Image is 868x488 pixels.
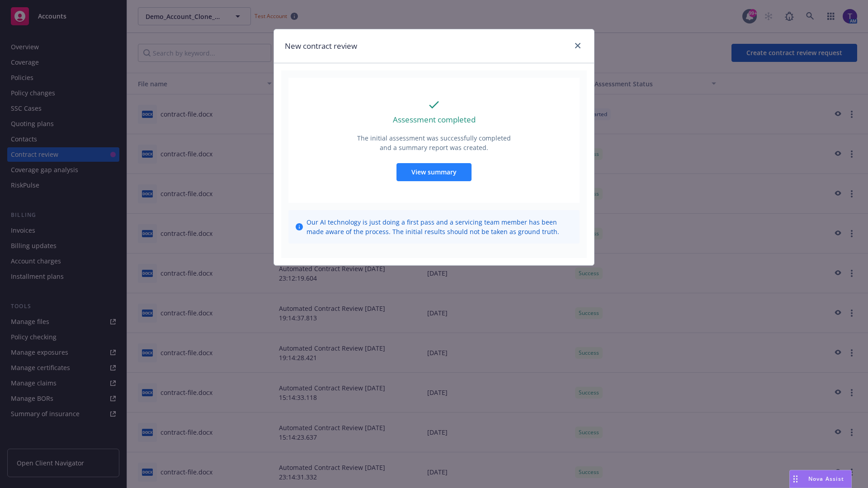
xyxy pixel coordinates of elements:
button: View summary [396,163,472,181]
span: View summary [411,168,457,176]
p: Assessment completed [393,114,476,126]
span: Our AI technology is just doing a first pass and a servicing team member has been made aware of t... [307,217,572,236]
div: Drag to move [790,470,801,488]
p: The initial assessment was successfully completed and a summary report was created. [356,133,512,152]
a: close [572,40,583,51]
span: Nova Assist [808,475,844,483]
h1: New contract review [285,40,357,52]
button: Nova Assist [789,470,852,488]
